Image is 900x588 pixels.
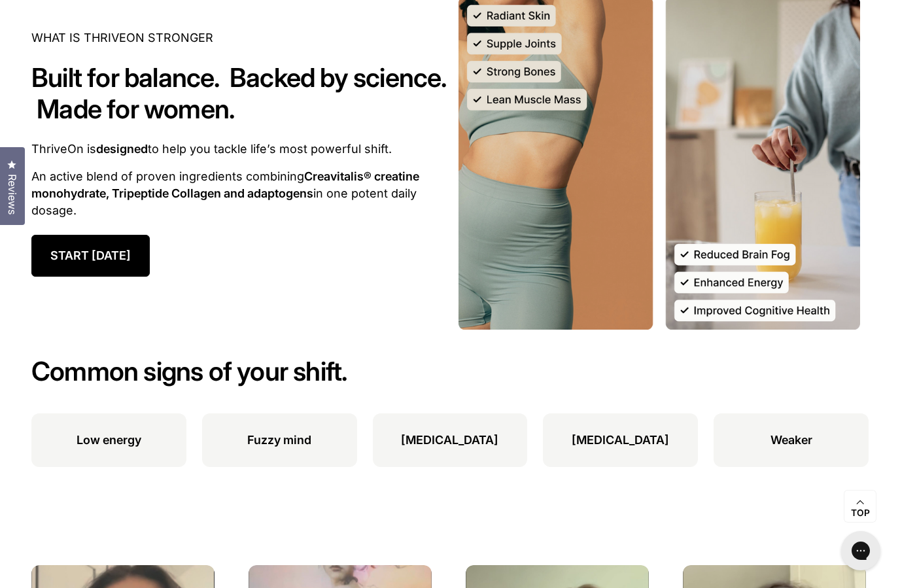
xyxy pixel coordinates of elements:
p: ThriveOn is to help you tackle life’s most powerful shift. [31,141,450,158]
p: Low energy [77,432,141,449]
h2: Common signs of your shift. [31,356,869,387]
p: An active blend of proven ingredients combining in one potent daily dosage. [31,168,450,219]
p: Weaker [770,432,812,449]
p: WHAT IS THRIVEON STRONGER [31,29,450,46]
p: [MEDICAL_DATA] [572,432,669,449]
p: [MEDICAL_DATA] [401,432,498,449]
p: Fuzzy mind [247,432,311,449]
strong: designed [96,142,148,156]
h2: Built for balance. Backed by science. Made for women. [31,62,450,125]
span: Top [851,508,870,519]
iframe: Gorgias live chat messenger [835,527,887,575]
a: START [DATE] [31,235,150,277]
span: Reviews [3,174,20,215]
